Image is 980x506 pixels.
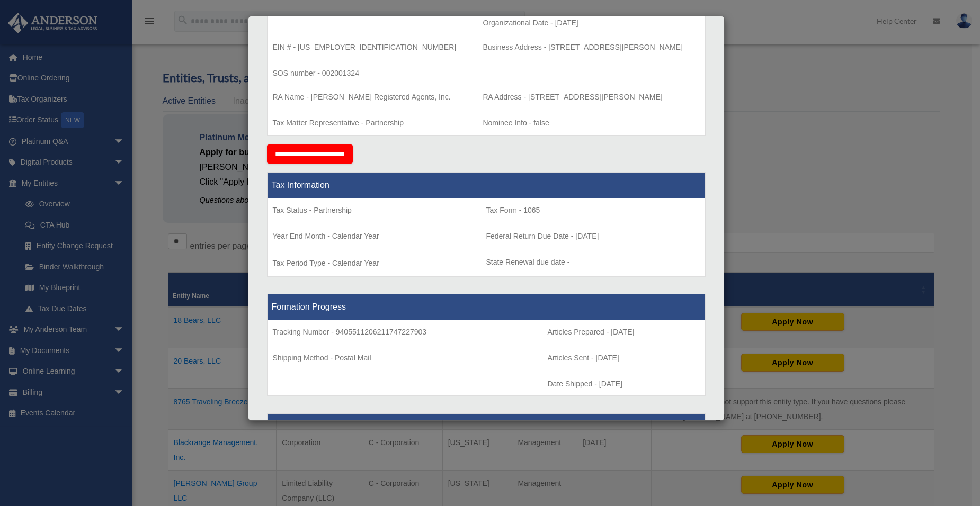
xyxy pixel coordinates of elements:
[273,67,472,80] p: SOS number - 002001324
[273,41,472,54] p: EIN # - [US_EMPLOYER_IDENTIFICATION_NUMBER]
[483,116,699,130] p: Nominee Info - false
[273,91,472,104] p: RA Name - [PERSON_NAME] Registered Agents, Inc.
[273,326,537,339] p: Tracking Number - 9405511206211747227903
[267,172,705,198] th: Tax Information
[548,351,700,365] p: Articles Sent - [DATE]
[486,256,699,269] p: State Renewal due date -
[273,351,537,365] p: Shipping Method - Postal Mail
[267,294,705,320] th: Formation Progress
[486,204,699,217] p: Tax Form - 1065
[273,204,475,217] p: Tax Status - Partnership
[273,116,472,130] p: Tax Matter Representative - Partnership
[486,230,699,243] p: Federal Return Due Date - [DATE]
[548,326,700,339] p: Articles Prepared - [DATE]
[483,91,699,104] p: RA Address - [STREET_ADDRESS][PERSON_NAME]
[267,414,705,440] th: Officer Info
[273,230,475,243] p: Year End Month - Calendar Year
[483,41,699,54] p: Business Address - [STREET_ADDRESS][PERSON_NAME]
[267,198,480,276] td: Tax Period Type - Calendar Year
[548,377,700,391] p: Date Shipped - [DATE]
[483,16,699,30] p: Organizational Date - [DATE]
